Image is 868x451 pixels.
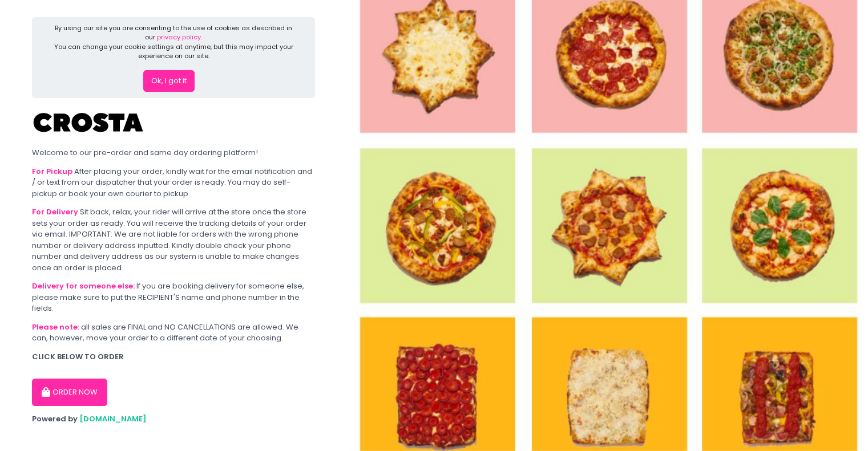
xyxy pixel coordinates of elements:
[32,351,315,363] div: CLICK BELOW TO ORDER
[51,23,296,61] div: By using our site you are consenting to the use of cookies as described in our You can change you...
[143,70,195,92] button: Ok, I got it
[32,147,315,159] div: Welcome to our pre-order and same day ordering platform!
[32,413,315,425] div: Powered by
[32,281,135,291] b: Delivery for someone else:
[32,322,79,332] b: Please note:
[32,379,107,406] button: ORDER NOW
[32,166,72,177] b: For Pickup
[32,281,315,314] div: If you are booking delivery for someone else, please make sure to put the RECIPIENT'S name and ph...
[32,166,315,200] div: After placing your order, kindly wait for the email notification and / or text from our dispatche...
[32,105,146,140] img: Crosta Pizzeria
[32,322,315,344] div: all sales are FINAL and NO CANCELLATIONS are allowed. We can, however, move your order to a diffe...
[157,32,202,42] a: privacy policy.
[79,413,147,424] a: [DOMAIN_NAME]
[32,206,78,217] b: For Delivery
[32,206,315,273] div: Sit back, relax, your rider will arrive at the store once the store sets your order as ready. You...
